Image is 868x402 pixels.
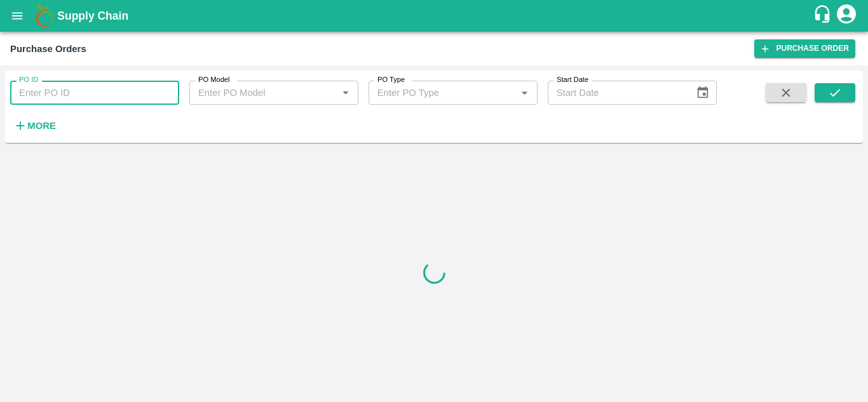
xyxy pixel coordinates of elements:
[557,75,588,85] label: Start Date
[198,75,230,85] label: PO Model
[10,115,59,137] button: More
[57,7,813,25] a: Supply Chain
[813,4,835,27] div: customer-support
[193,84,334,101] input: Enter PO Model
[754,39,855,58] a: Purchase Order
[516,84,532,101] button: Open
[10,81,179,105] input: Enter PO ID
[27,121,56,131] strong: More
[3,1,32,30] button: open drawer
[19,75,38,85] label: PO ID
[57,10,128,22] b: Supply Chain
[835,3,858,29] div: account of current user
[10,41,86,57] div: Purchase Orders
[377,75,405,85] label: PO Type
[32,3,57,29] img: logo
[691,81,715,105] button: Choose date
[337,84,354,101] button: Open
[372,84,513,101] input: Enter PO Type
[548,81,686,105] input: Start Date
